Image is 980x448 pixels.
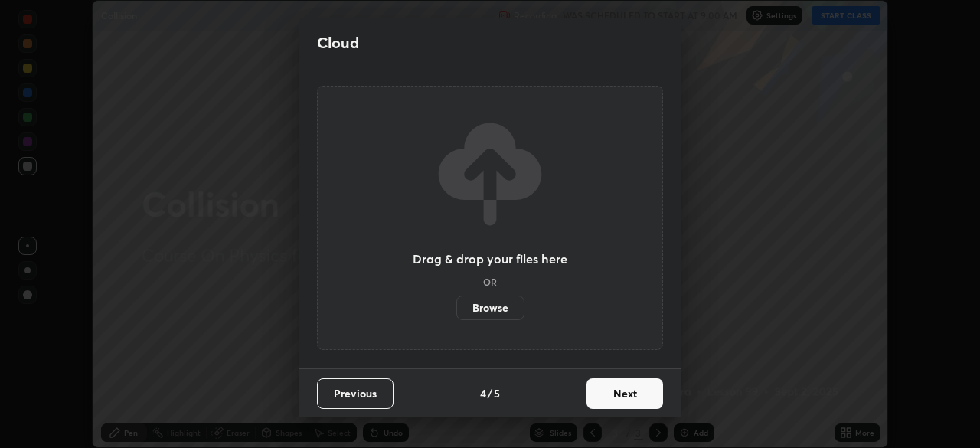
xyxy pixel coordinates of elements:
[413,253,567,265] h3: Drag & drop your files here
[317,378,394,409] button: Previous
[586,378,663,409] button: Next
[488,385,492,401] h4: /
[483,277,497,286] h5: OR
[494,385,500,401] h4: 5
[317,33,359,53] h2: Cloud
[480,385,486,401] h4: 4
